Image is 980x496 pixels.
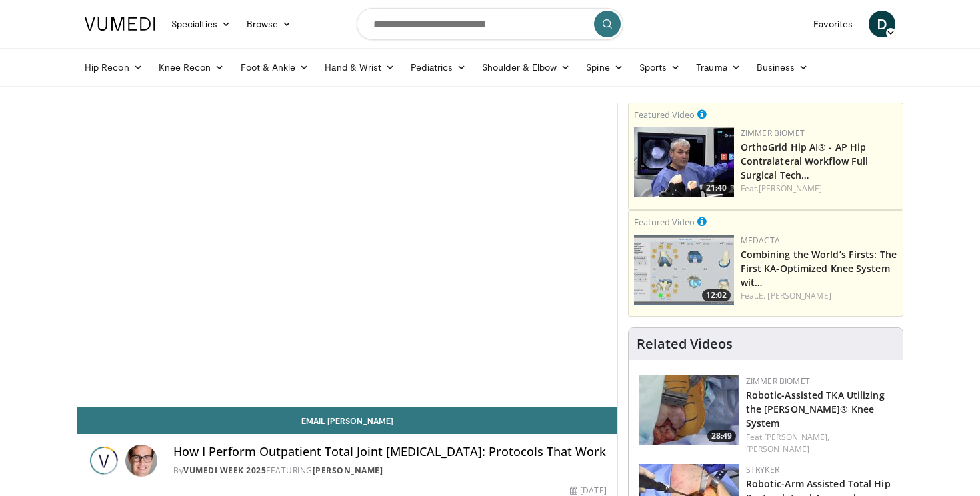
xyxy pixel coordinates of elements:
a: Shoulder & Elbow [474,54,578,81]
a: Spine [578,54,631,81]
div: Feat. [741,183,897,195]
video-js: Video Player [77,103,617,407]
img: Vumedi Week 2025 [88,445,120,477]
a: Favorites [805,11,861,37]
a: [PERSON_NAME] [746,443,809,455]
a: Business [749,54,817,81]
a: Combining the World’s Firsts: The First KA-Optimized Knee System wit… [741,248,897,289]
small: Featured Video [634,109,695,121]
a: Pediatrics [403,54,474,81]
a: Email [PERSON_NAME] [77,407,617,434]
a: Specialties [163,11,239,37]
img: aaf1b7f9-f888-4d9f-a252-3ca059a0bd02.150x105_q85_crop-smart_upscale.jpg [634,235,734,305]
input: Search topics, interventions [357,8,623,40]
a: Zimmer Biomet [746,375,810,387]
a: 21:40 [634,127,734,197]
a: Knee Recon [151,54,233,81]
a: Foot & Ankle [233,54,317,81]
a: [PERSON_NAME], [764,431,829,443]
h4: Related Videos [637,336,733,352]
h4: How I Perform Outpatient Total Joint [MEDICAL_DATA]: Protocols That Work [173,445,607,459]
a: Stryker [746,464,779,475]
a: D [869,11,895,37]
a: Vumedi Week 2025 [183,465,266,476]
a: Zimmer Biomet [741,127,805,139]
a: E. [PERSON_NAME] [759,290,831,301]
a: 28:49 [639,375,739,445]
a: [PERSON_NAME] [759,183,822,194]
img: 96a9cbbb-25ee-4404-ab87-b32d60616ad7.150x105_q85_crop-smart_upscale.jpg [634,127,734,197]
a: Browse [239,11,300,37]
small: Featured Video [634,216,695,228]
div: Feat. [741,290,897,302]
a: Medacta [741,235,780,246]
img: 8628d054-67c0-4db7-8e0b-9013710d5e10.150x105_q85_crop-smart_upscale.jpg [639,375,739,445]
a: Sports [631,54,689,81]
div: Feat. [746,431,892,455]
a: [PERSON_NAME] [313,465,383,476]
a: Trauma [688,54,749,81]
span: 21:40 [702,182,731,194]
a: Hand & Wrist [317,54,403,81]
a: 12:02 [634,235,734,305]
img: Avatar [125,445,157,477]
a: Hip Recon [77,54,151,81]
div: By FEATURING [173,465,607,477]
span: 28:49 [707,430,736,442]
img: VuMedi Logo [85,17,155,31]
a: OrthoGrid Hip AI® - AP Hip Contralateral Workflow Full Surgical Tech… [741,141,869,181]
a: Robotic-Assisted TKA Utilizing the [PERSON_NAME]® Knee System [746,389,885,429]
span: 12:02 [702,289,731,301]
